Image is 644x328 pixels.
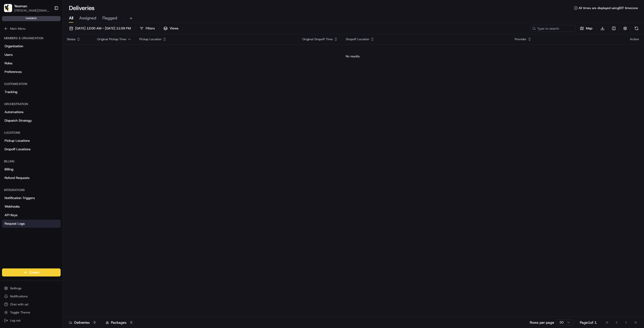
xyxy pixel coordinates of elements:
[2,293,61,300] button: Notifications
[2,301,61,308] button: Chat with us!
[630,37,639,41] div: Action
[170,26,178,31] span: Views
[29,270,39,275] span: Create
[530,320,554,325] p: Rows per page
[586,26,592,31] span: Map
[10,73,38,78] span: Knowledge Base
[5,90,17,94] span: Tracking
[102,15,117,21] span: Flagged
[2,137,61,145] a: Pickup Locations
[139,37,162,41] span: Pickup Location
[2,145,61,153] a: Dropoff Locations
[50,85,61,89] span: Pylon
[2,203,61,211] a: Webhooks
[346,37,369,41] span: Dropoff Location
[515,37,527,41] span: Provider
[35,85,61,89] a: Powered byPylon
[97,37,126,41] span: Original Pickup Time
[14,4,27,9] button: Yeoman
[106,320,134,325] div: Packages
[17,48,83,53] div: Start new chat
[5,221,25,226] span: Request Logs
[10,286,21,290] span: Settings
[5,204,20,209] span: Webhooks
[2,100,61,108] div: Orchestration
[5,167,13,172] span: Billing
[2,186,61,194] div: Integrations
[2,34,61,42] div: Members & Organization
[5,110,23,114] span: Automations
[161,25,181,32] button: Views
[2,317,61,324] button: Log out
[2,68,61,76] a: Preferences
[86,50,92,56] button: Start new chat
[10,318,20,322] span: Log out
[2,285,61,292] button: Settings
[5,44,23,49] span: Organization
[2,194,61,202] a: Notification Triggers
[2,220,61,228] a: Request Logs
[48,73,81,78] span: API Documentation
[2,129,61,137] div: Locations
[79,15,96,21] span: Assigned
[65,54,641,58] div: No results.
[5,5,15,15] img: Nash
[2,268,61,276] button: Create
[5,138,30,143] span: Pickup Locations
[69,4,95,12] h1: Deliveries
[5,53,13,57] span: Users
[137,25,157,32] button: Filters
[129,320,134,325] div: 0
[2,117,61,125] a: Dispatch Strategy
[3,71,41,80] a: 📗Knowledge Base
[13,32,83,38] input: Clear
[67,37,75,41] span: Status
[2,309,61,316] button: Toggle Theme
[5,20,92,28] p: Welcome 👋
[2,25,61,32] button: Main Menu
[2,174,61,182] a: Refund Requests
[578,25,595,32] button: Map
[2,88,61,96] a: Tracking
[69,15,73,21] span: All
[10,294,28,298] span: Notifications
[2,51,61,59] a: Users
[2,16,61,21] div: sandbox
[14,9,50,13] button: [PERSON_NAME][EMAIL_ADDRESS][DOMAIN_NAME]
[2,59,61,67] a: Roles
[5,73,9,77] div: 📗
[2,157,61,165] div: Billing
[67,25,133,32] button: [DATE] 12:00 AM - [DATE] 11:59 PM
[579,6,638,10] span: All times are displayed using EDT timezone
[530,25,576,32] input: Type to search
[5,176,29,180] span: Refund Requests
[2,42,61,50] a: Organization
[2,211,61,219] a: API Keys
[10,27,25,31] span: Main Menu
[633,25,640,32] button: Refresh
[2,80,61,88] div: Customization
[75,26,131,31] span: [DATE] 12:00 AM - [DATE] 11:59 PM
[580,320,597,325] div: Page 1 of 1
[5,70,22,74] span: Preferences
[2,165,61,173] a: Billing
[43,73,47,77] div: 💻
[5,118,32,123] span: Dispatch Strategy
[5,48,14,57] img: 1736555255976-a54dd68f-1ca7-489b-9aae-adbdc363a1c4
[2,108,61,116] a: Automations
[5,196,35,200] span: Notification Triggers
[2,2,52,14] button: YeomanYeoman[PERSON_NAME][EMAIL_ADDRESS][DOMAIN_NAME]
[146,26,155,31] span: Filters
[69,320,97,325] div: Deliveries
[92,320,97,325] div: 0
[5,61,12,66] span: Roles
[41,71,83,80] a: 💻API Documentation
[5,213,17,217] span: API Keys
[10,310,30,314] span: Toggle Theme
[10,302,28,306] span: Chat with us!
[4,4,12,12] img: Yeoman
[17,53,64,57] div: We're available if you need us!
[302,37,333,41] span: Original Dropoff Time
